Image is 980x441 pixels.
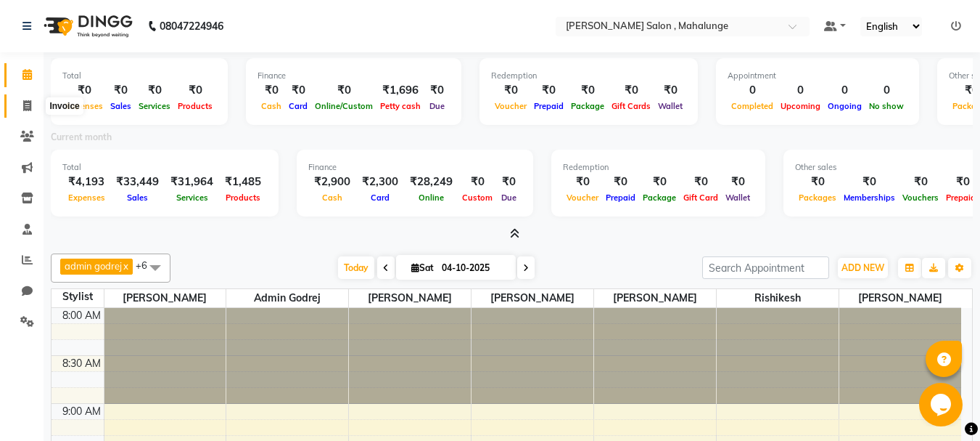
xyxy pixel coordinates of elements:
span: Services [135,101,174,111]
span: Ongoing [824,101,865,111]
a: x [122,260,128,272]
div: 0 [865,82,907,99]
label: Current month [51,131,112,144]
button: ADD NEW [838,258,888,278]
input: Search Appointment [702,256,829,279]
div: ₹0 [530,82,567,99]
div: Stylist [52,289,104,304]
span: Products [222,193,264,203]
span: Wallet [654,101,686,111]
div: Appointment [728,70,907,82]
div: ₹0 [285,82,311,99]
span: Petty cash [376,101,424,111]
div: ₹4,193 [62,174,110,190]
span: Gift Cards [608,101,654,111]
div: ₹0 [899,174,942,190]
span: [PERSON_NAME] [349,289,471,307]
div: ₹0 [567,82,608,99]
div: Finance [258,70,450,82]
div: ₹0 [639,174,680,190]
div: ₹0 [602,174,639,190]
div: ₹1,485 [219,174,267,190]
span: Completed [728,101,777,111]
span: admin godrej [65,260,122,272]
span: +6 [136,259,158,271]
span: Cash [258,101,285,111]
div: 0 [728,82,777,99]
div: ₹0 [62,82,107,99]
div: ₹0 [608,82,654,99]
div: ₹0 [654,82,686,99]
span: Memberships [840,193,899,203]
div: 0 [824,82,865,99]
div: 8:30 AM [59,356,104,371]
div: ₹0 [840,174,899,190]
div: ₹0 [135,82,174,99]
div: ₹0 [311,82,376,99]
span: Prepaid [602,193,639,203]
div: ₹0 [722,174,754,190]
span: Gift Card [680,193,722,203]
span: Cash [318,193,346,203]
span: Custom [458,193,496,203]
div: ₹28,249 [404,174,458,190]
span: Voucher [491,101,530,111]
div: ₹0 [491,82,530,99]
span: Online/Custom [311,101,376,111]
img: logo [37,6,136,46]
span: Sat [408,262,437,273]
div: ₹0 [174,82,216,99]
input: 2025-10-04 [437,257,510,279]
span: Products [174,101,216,111]
span: Voucher [563,193,602,203]
span: Card [285,101,311,111]
span: Wallet [722,193,754,203]
div: Invoice [46,97,83,115]
span: Package [567,101,608,111]
div: ₹0 [563,174,602,190]
div: 9:00 AM [59,404,104,419]
span: Services [173,193,212,203]
div: Total [62,161,267,174]
span: Expenses [65,193,109,203]
span: [PERSON_NAME] [839,289,961,307]
div: ₹31,964 [165,174,219,190]
div: ₹0 [424,82,450,99]
span: Vouchers [899,193,942,203]
span: Package [639,193,680,203]
span: Due [426,101,448,111]
div: ₹0 [107,82,135,99]
span: Sales [123,193,152,203]
div: ₹2,900 [308,174,356,190]
b: 08047224946 [160,6,223,46]
div: Finance [308,161,522,174]
span: admin godrej [226,289,348,307]
span: [PERSON_NAME] [472,289,593,307]
span: Today [338,256,374,279]
div: ₹0 [680,174,722,190]
span: Card [367,193,393,203]
div: ₹0 [258,82,285,99]
div: 8:00 AM [59,308,104,323]
div: ₹2,300 [356,174,404,190]
div: Redemption [491,70,686,82]
div: ₹1,696 [376,82,424,99]
span: No show [865,101,907,111]
div: ₹33,449 [110,174,165,190]
span: Rishikesh [717,289,839,307]
span: Upcoming [777,101,824,111]
div: Redemption [563,161,754,174]
div: ₹0 [496,174,522,190]
span: [PERSON_NAME] [594,289,716,307]
span: Sales [107,101,135,111]
span: Packages [795,193,840,203]
iframe: chat widget [919,383,965,426]
div: ₹0 [795,174,840,190]
div: Total [62,70,216,82]
span: ADD NEW [841,262,884,273]
span: Online [415,193,448,203]
div: ₹0 [458,174,496,190]
span: [PERSON_NAME] [104,289,226,307]
span: Prepaid [530,101,567,111]
div: 0 [777,82,824,99]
